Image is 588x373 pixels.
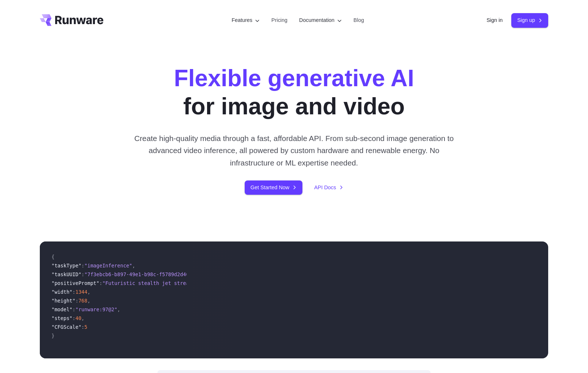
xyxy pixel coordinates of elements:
[51,271,81,277] span: "taskUUID"
[174,65,414,91] strong: Flexible generative AI
[132,263,135,269] span: ,
[81,315,84,321] span: ,
[314,183,343,192] a: API Docs
[299,16,342,24] label: Documentation
[511,13,548,27] a: Sign up
[117,307,120,312] span: ,
[131,132,457,169] p: Create high-quality media through a fast, affordable API. From sub-second image generation to adv...
[51,289,72,295] span: "width"
[75,307,117,312] span: "runware:97@2"
[75,298,78,304] span: :
[271,16,287,24] a: Pricing
[99,280,102,286] span: :
[84,263,132,269] span: "imageInference"
[51,280,99,286] span: "positivePrompt"
[354,16,364,24] a: Blog
[102,280,374,286] span: "Futuristic stealth jet streaking through a neon-lit cityscape with glowing purple exhaust"
[51,307,72,312] span: "model"
[486,16,503,24] a: Sign in
[72,307,75,312] span: :
[51,333,54,339] span: }
[51,263,81,269] span: "taskType"
[51,315,72,321] span: "steps"
[79,298,88,304] span: 768
[84,271,198,277] span: "7f3ebcb6-b897-49e1-b98c-f5789d2d40d7"
[51,254,54,260] span: {
[75,315,81,321] span: 40
[72,289,75,295] span: :
[72,315,75,321] span: :
[87,289,90,295] span: ,
[84,324,87,330] span: 5
[232,16,260,24] label: Features
[40,14,103,26] a: Go to /
[51,298,75,304] span: "height"
[81,263,84,269] span: :
[87,298,90,304] span: ,
[51,324,81,330] span: "CFGScale"
[81,324,84,330] span: :
[81,271,84,277] span: :
[174,64,414,121] h1: for image and video
[245,180,302,195] a: Get Started Now
[75,289,87,295] span: 1344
